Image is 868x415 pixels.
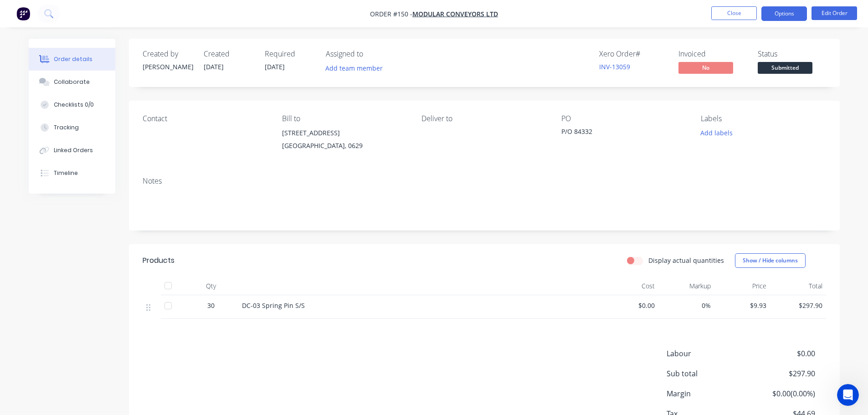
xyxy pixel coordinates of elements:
[54,78,90,86] div: Collaborate
[326,62,388,74] button: Add team member
[29,139,115,162] button: Linked Orders
[648,256,724,265] label: Display actual quantities
[29,93,115,116] button: Checklists 0/0
[143,177,826,185] div: Notes
[711,6,757,20] button: Close
[678,50,747,58] div: Invoiced
[184,277,238,295] div: Qty
[758,62,812,76] button: Submitted
[242,301,305,310] span: DC-03 Spring Pin S/S
[701,114,826,123] div: Labels
[29,48,115,71] button: Order details
[747,348,815,359] span: $0.00
[143,114,267,123] div: Contact
[204,62,224,71] span: [DATE]
[265,50,315,58] div: Required
[265,62,285,71] span: [DATE]
[758,62,812,73] span: Submitted
[143,50,193,58] div: Created by
[747,388,815,399] span: $0.00 ( 0.00 %)
[718,301,767,310] span: $9.93
[282,127,407,156] div: [STREET_ADDRESS][GEOGRAPHIC_DATA], 0629
[561,114,686,123] div: PO
[667,348,748,359] span: Labour
[29,71,115,93] button: Collaborate
[678,62,733,73] span: No
[326,50,417,58] div: Assigned to
[770,277,826,295] div: Total
[747,368,815,379] span: $297.90
[143,62,193,72] div: [PERSON_NAME]
[54,123,79,132] div: Tracking
[667,388,748,399] span: Margin
[204,50,254,58] div: Created
[54,101,94,109] div: Checklists 0/0
[662,301,711,310] span: 0%
[282,114,407,123] div: Bill to
[837,384,859,406] iframe: Intercom live chat
[282,127,407,139] div: [STREET_ADDRESS]
[735,253,806,268] button: Show / Hide columns
[561,127,675,139] div: P/O 84332
[603,277,659,295] div: Cost
[812,6,857,20] button: Edit Order
[606,301,655,310] span: $0.00
[54,146,93,154] div: Linked Orders
[282,139,407,152] div: [GEOGRAPHIC_DATA], 0629
[599,50,668,58] div: Xero Order #
[421,114,546,123] div: Deliver to
[412,10,498,18] a: Modular Conveyors Ltd
[54,55,92,63] div: Order details
[761,6,807,21] button: Options
[714,277,770,295] div: Price
[370,10,412,18] span: Order #150 -
[758,50,826,58] div: Status
[143,255,175,266] div: Products
[696,127,738,139] button: Add labels
[774,301,822,310] span: $297.90
[29,116,115,139] button: Tracking
[29,162,115,184] button: Timeline
[16,7,30,20] img: Factory
[667,368,748,379] span: Sub total
[658,277,714,295] div: Markup
[320,62,387,74] button: Add team member
[599,62,630,71] a: INV-13059
[207,301,215,310] span: 30
[54,169,78,177] div: Timeline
